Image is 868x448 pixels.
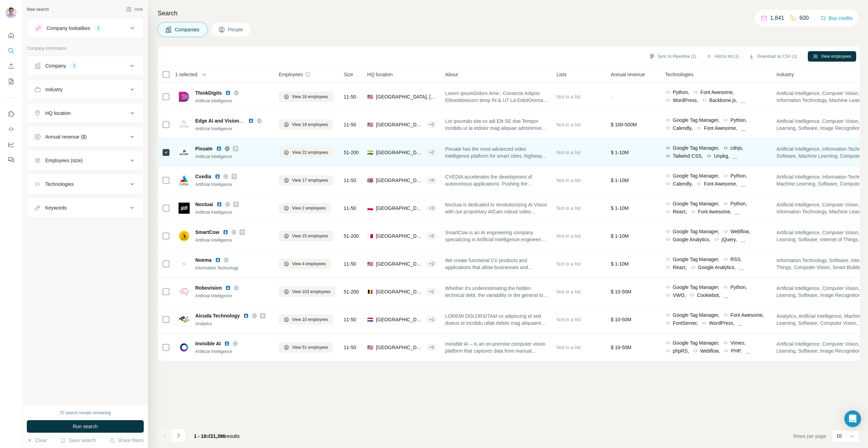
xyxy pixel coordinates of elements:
div: + 4 [426,177,437,183]
span: Employees [279,71,303,78]
button: HQ location [27,105,143,121]
span: Not in a list [557,150,581,155]
span: Vimeo, [731,339,745,346]
span: Python, [731,284,747,291]
button: Save search [60,437,96,444]
span: 🇵🇱 [367,205,373,212]
span: Lists [557,71,567,78]
span: [GEOGRAPHIC_DATA], [GEOGRAPHIC_DATA], [GEOGRAPHIC_DATA] [376,288,424,295]
span: phpRS, [673,347,689,354]
span: Font Awesome, [704,180,737,187]
button: My lists [6,75,17,88]
span: Rows per page [794,433,826,440]
span: Cookiebot, [697,292,720,299]
span: [GEOGRAPHIC_DATA], [GEOGRAPHIC_DATA] [376,177,424,184]
span: 51-200 [344,149,359,156]
span: HQ location [367,71,393,78]
img: Logo of Edge AI and Vision Alliance [179,119,190,130]
button: View 15 employees [279,231,333,241]
span: 51-200 [344,233,359,239]
span: View 17 employees [292,177,328,183]
span: [GEOGRAPHIC_DATA], [US_STATE] [376,260,424,267]
span: RSS, [731,256,742,263]
span: Run search [73,423,98,430]
span: Edge AI and Vision Alliance [195,118,259,124]
span: $ 1-10M [611,205,629,211]
button: View 19 employees [279,119,333,130]
span: VWO, [673,292,686,299]
span: Font Awesome, [731,312,764,319]
div: Artificial Intelligence [195,209,270,215]
span: Noctuai is dedicated to revolutionizing AI Vision with our proprietary AICam robust video analyti... [445,201,548,215]
div: Artificial Intelligence [195,237,270,243]
img: Logo of Robovision [179,286,190,297]
span: cdnjs, [731,144,743,151]
button: Dashboard [6,138,17,151]
span: View 10 employees [292,316,328,323]
span: Google Analytics, [698,264,736,271]
span: Annual revenue [611,71,645,78]
span: $ 1-10M [611,233,629,239]
button: Keywords [27,199,143,216]
div: + 5 [426,233,437,239]
span: [GEOGRAPHIC_DATA], [GEOGRAPHIC_DATA] [376,149,424,156]
span: SmartCow [195,229,219,236]
button: View employees [808,51,856,62]
span: Backbone.js, [709,97,737,104]
img: Logo of Cvedia [179,175,190,186]
div: Artificial Intelligence [195,348,270,355]
span: 🇺🇸 [367,260,373,267]
span: PHP, [731,347,742,354]
span: Invisible AI [195,340,221,347]
img: LinkedIn logo [248,118,254,124]
button: Technologies [27,176,143,192]
img: Logo of Invisible AI [179,342,190,353]
button: Sync to Pipedrive (1) [644,51,701,62]
span: Not in a list [557,261,581,267]
span: 🇺🇸 [367,121,373,128]
div: 70 search results remaining [60,410,111,416]
span: Aicuda Technology [195,312,240,319]
span: React, [673,264,687,271]
span: [GEOGRAPHIC_DATA], [GEOGRAPHIC_DATA] [376,316,424,323]
div: + 3 [426,205,437,211]
span: $ 100-500M [611,122,637,127]
span: View 2 employees [292,205,326,211]
button: View 2 employees [279,203,331,213]
span: View 51 employees [292,344,328,351]
span: [GEOGRAPHIC_DATA], [US_STATE] [376,121,424,128]
span: View 18 employees [292,94,328,100]
div: Industry [45,86,63,93]
img: Logo of Noema [179,258,190,269]
button: Feedback [6,154,17,166]
span: [GEOGRAPHIC_DATA], [GEOGRAPHIC_DATA] [376,205,424,212]
span: 1 - 10 [194,433,206,439]
span: 11-50 [344,93,356,100]
button: Use Surfe API [6,123,17,135]
span: Size [344,71,353,78]
button: Search [6,45,17,57]
span: Webflow, [700,347,720,354]
span: Not in a list [557,205,581,211]
span: Google Tag Manager, [673,284,719,291]
img: Logo of SmartCow [179,230,190,242]
span: View 15 employees [292,233,328,239]
span: Lorem IpsumDolors Ame.: Consecte Adipisc Elitseddoeiusm temp IN & UT La EtdolOremag Ali., en adm ... [445,90,548,104]
span: React, [673,208,687,215]
span: About [445,71,458,78]
span: Calendly, [673,180,693,187]
p: 600 [799,14,809,22]
span: Companies [175,26,200,33]
button: Industry [27,81,143,98]
span: Google Tag Manager, [673,172,719,179]
span: Google Tag Manager, [673,312,719,319]
span: Not in a list [557,289,581,294]
div: 1 [70,63,78,69]
p: Company information [27,45,144,52]
img: Logo of Aicuda Technology [179,314,190,325]
div: Company [45,62,66,69]
img: LinkedIn logo [215,174,220,179]
img: Logo of Noctuai [179,203,190,214]
button: Hide [121,4,148,15]
span: 🇮🇳 [367,149,373,156]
